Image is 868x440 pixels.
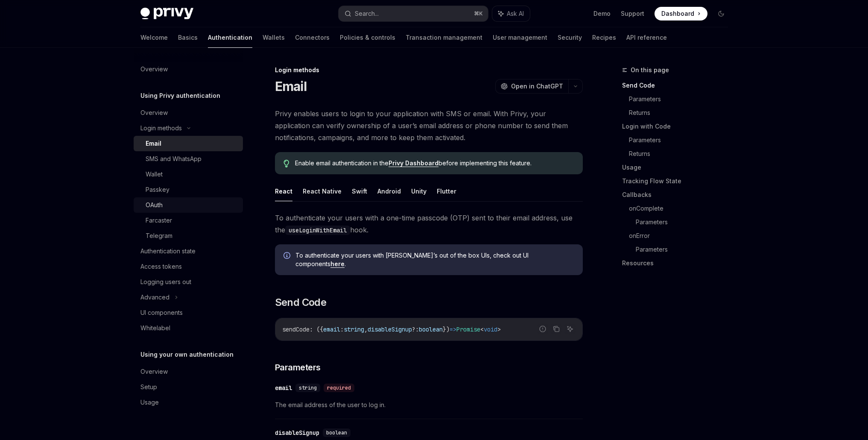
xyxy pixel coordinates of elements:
[295,159,574,167] span: Enable email authentication in the before implementing this feature.
[355,9,379,19] div: Search...
[326,429,347,436] span: boolean
[282,326,310,333] span: sendCode
[324,384,354,392] div: required
[412,326,419,333] span: ?:
[493,27,547,48] a: User management
[140,382,157,392] div: Setup
[389,159,438,167] a: Privy Dashboard
[558,27,582,48] a: Security
[310,326,323,333] span: : ({
[146,138,161,149] div: Email
[134,167,243,182] a: Wallet
[140,8,193,20] img: dark logo
[283,160,289,167] svg: Tip
[629,202,735,215] a: onComplete
[140,246,196,256] div: Authentication state
[275,79,307,94] h1: Email
[146,215,172,226] div: Farcaster
[140,277,191,287] div: Logging users out
[140,292,170,302] div: Advanced
[492,6,530,21] button: Ask AI
[134,395,243,410] a: Usage
[134,62,243,77] a: Overview
[626,27,667,48] a: API reference
[474,10,483,17] span: ⌘ K
[511,82,563,91] span: Open in ChatGPT
[263,27,285,48] a: Wallets
[303,181,342,201] button: React Native
[714,7,728,21] button: Toggle dark mode
[456,326,480,333] span: Promise
[140,64,168,74] div: Overview
[134,228,243,243] a: Telegram
[450,326,456,333] span: =>
[330,260,345,268] a: here
[622,256,735,270] a: Resources
[140,367,168,377] div: Overview
[146,169,163,179] div: Wallet
[275,181,292,201] button: React
[285,226,350,235] code: useLoginWithEmail
[592,27,616,48] a: Recipes
[622,188,735,202] a: Callbacks
[178,27,198,48] a: Basics
[146,200,163,210] div: OAuth
[275,108,583,144] span: Privy enables users to login to your application with SMS or email. With Privy, your application ...
[419,326,443,333] span: boolean
[134,197,243,213] a: OAuth
[629,92,735,106] a: Parameters
[323,326,340,333] span: email
[208,27,252,48] a: Authentication
[134,274,243,290] a: Logging users out
[134,151,243,167] a: SMS and WhatsApp
[275,428,319,437] div: disableSignup
[134,364,243,379] a: Overview
[629,229,735,243] a: onError
[275,400,583,410] span: The email address of the user to log in.
[593,9,611,18] a: Demo
[146,231,172,241] div: Telegram
[495,79,568,94] button: Open in ChatGPT
[140,397,159,408] div: Usage
[134,105,243,120] a: Overview
[352,181,367,201] button: Swift
[134,259,243,274] a: Access tokens
[275,384,292,392] div: email
[537,323,548,334] button: Report incorrect code
[364,326,368,333] span: ,
[564,323,576,334] button: Ask AI
[295,251,574,268] span: To authenticate your users with [PERSON_NAME]’s out of the box UIs, check out UI components .
[140,323,170,333] div: Whitelabel
[275,212,583,236] span: To authenticate your users with a one-time passcode (OTP) sent to their email address, use the hook.
[484,326,497,333] span: void
[140,308,183,318] div: UI components
[629,133,735,147] a: Parameters
[622,120,735,133] a: Login with Code
[621,9,644,18] a: Support
[339,6,488,21] button: Search...⌘K
[480,326,484,333] span: <
[134,379,243,395] a: Setup
[507,9,524,18] span: Ask AI
[134,320,243,336] a: Whitelabel
[134,136,243,151] a: Email
[275,361,321,373] span: Parameters
[636,243,735,256] a: Parameters
[140,27,168,48] a: Welcome
[368,326,412,333] span: disableSignup
[406,27,482,48] a: Transaction management
[661,9,694,18] span: Dashboard
[411,181,427,201] button: Unity
[443,326,450,333] span: })
[146,185,170,195] div: Passkey
[134,213,243,228] a: Farcaster
[622,79,735,92] a: Send Code
[283,252,292,261] svg: Info
[146,154,202,164] div: SMS and WhatsApp
[631,65,669,75] span: On this page
[629,147,735,161] a: Returns
[299,384,317,391] span: string
[275,66,583,74] div: Login methods
[551,323,562,334] button: Copy the contents from the code block
[134,182,243,197] a: Passkey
